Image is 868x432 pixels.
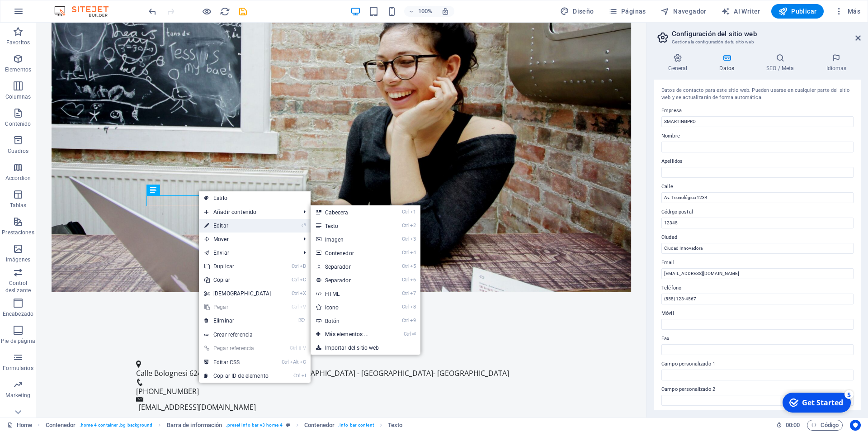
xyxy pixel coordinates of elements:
[5,175,31,182] p: Accordion
[220,6,230,17] i: Volver a cargar página
[199,356,277,369] a: CtrlAltCEditar CSS
[226,420,283,431] span: . preset-info-bar-v3-home-4
[304,420,335,431] span: Haz clic para seleccionar y doble clic para editar
[402,223,409,228] i: Ctrl
[300,359,306,365] i: C
[410,318,416,323] i: 9
[311,273,387,287] a: Ctrl6Separador
[311,287,387,300] a: Ctrl7HTML
[3,4,71,24] div: Get Started 5 items remaining, 0% complete
[199,328,311,342] a: Crear referencia
[661,105,854,116] label: Empresa
[286,423,290,427] i: Este elemento es un preajuste personalizable
[672,38,843,46] h3: Gestiona la configuración de tu sitio web
[292,263,299,269] i: Ctrl
[147,6,158,17] i: Deshacer: Cambiar texto (Ctrl+Z)
[290,359,299,365] i: Alt
[404,331,411,337] i: Ctrl
[199,314,277,328] a: ⌦Eliminar
[835,7,860,16] span: Más
[5,66,31,73] p: Elementos
[792,422,793,428] span: :
[560,7,594,16] span: Diseño
[1,337,35,345] p: Pie de página
[441,7,449,15] i: Al redimensionar, ajustar el nivel de zoom automáticamente para ajustarse al dispositivo elegido.
[167,420,222,431] span: Haz clic para seleccionar y doble clic para editar
[199,233,297,246] span: Mover
[661,232,854,243] label: Ciudad
[311,233,387,246] a: Ctrl3Imagen
[103,380,220,389] a: [EMAIL_ADDRESS][DOMAIN_NAME]
[8,147,29,155] p: Cuadros
[290,345,297,351] i: Ctrl
[311,341,420,355] a: Importar del sitio web
[605,4,650,19] button: Páginas
[199,260,277,273] a: CtrlDDuplicar
[199,300,277,314] a: CtrlVPegar
[5,392,30,399] p: Marketing
[660,7,707,16] span: Navegador
[237,6,248,17] button: save
[292,304,299,310] i: Ctrl
[410,290,416,296] i: 7
[410,209,416,215] i: 1
[661,333,854,344] label: Fax
[219,6,230,17] button: reload
[298,345,302,351] i: ⇧
[298,318,306,323] i: ⌦
[6,39,30,46] p: Favoritos
[46,420,403,431] nav: breadcrumb
[80,420,153,431] span: . home-4-container .bg-background
[661,181,854,192] label: Calle
[46,420,76,431] span: Haz clic para seleccionar y doble clic para editar
[65,1,74,10] div: 5
[311,246,387,260] a: Ctrl4Contenedor
[3,310,33,318] p: Encabezado
[410,304,416,310] i: 8
[199,369,277,383] a: CtrlICopiar ID de elemento
[2,229,34,236] p: Prestaciones
[7,420,32,431] a: Haz clic para cancelar la selección y doble clic para abrir páginas
[705,53,752,72] h4: Datos
[811,420,839,431] span: Código
[303,345,306,351] i: V
[302,373,306,379] i: I
[831,4,864,19] button: Más
[404,6,436,17] button: 100%
[300,277,306,283] i: C
[402,304,409,310] i: Ctrl
[778,7,817,16] span: Publicar
[661,308,854,319] label: Móvil
[388,420,402,431] span: Haz clic para seleccionar y doble clic para editar
[402,263,409,269] i: Ctrl
[609,7,646,16] span: Páginas
[402,277,409,283] i: Ctrl
[786,420,800,431] span: 00 00
[311,314,387,328] a: Ctrl9Botón
[311,260,387,273] a: Ctrl5Separador
[293,373,301,379] i: Ctrl
[302,223,306,228] i: ⏎
[402,209,409,215] i: Ctrl
[199,273,277,287] a: CtrlCCopiar
[661,384,854,395] label: Campo personalizado 2
[402,290,409,296] i: Ctrl
[201,6,212,17] button: Haz clic para salir del modo de previsualización y seguir editando
[311,205,387,219] a: Ctrl1Cabecera
[661,359,854,370] label: Campo personalizado 1
[6,256,30,263] p: Imágenes
[5,120,31,128] p: Contenido
[199,287,277,300] a: CtrlX[DEMOGRAPHIC_DATA]
[661,131,854,142] label: Nombre
[661,207,854,218] label: Código postal
[402,250,409,256] i: Ctrl
[410,277,416,283] i: 6
[402,236,409,242] i: Ctrl
[199,205,297,219] span: Añadir contenido
[654,53,705,72] h4: General
[311,219,387,233] a: Ctrl2Texto
[282,359,289,365] i: Ctrl
[147,6,158,17] button: undo
[199,342,277,355] a: Ctrl⇧VPegar referencia
[672,30,861,38] h2: Configuración del sitio web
